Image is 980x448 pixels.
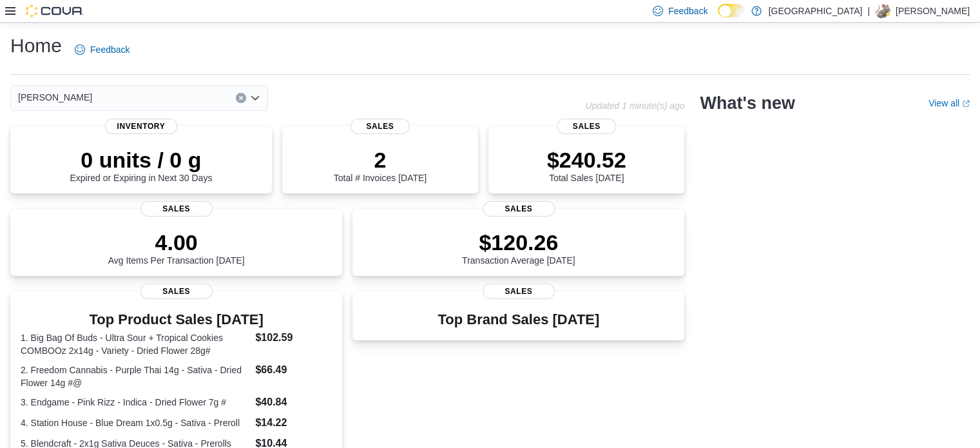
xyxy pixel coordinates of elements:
div: Expired or Expiring in Next 30 Days [70,147,212,183]
h1: Home [10,33,62,59]
span: Dark Mode [718,17,718,18]
button: Clear input [236,93,246,103]
dd: $14.22 [255,415,332,431]
p: [PERSON_NAME] [896,3,970,19]
div: Hellen Gladue [875,3,890,19]
p: Updated 1 minute(s) ago [585,101,684,111]
p: | [867,3,870,19]
div: Transaction Average [DATE] [462,229,575,266]
svg: External link [962,100,970,108]
span: Sales [140,201,213,217]
dd: $66.49 [255,362,332,378]
h3: Top Product Sales [DATE] [21,312,332,327]
img: Cova [26,5,84,17]
span: [PERSON_NAME] [18,90,92,105]
dt: 2. Freedom Cannabis - Purple Thai 14g - Sativa - Dried Flower 14g #@ [21,364,250,389]
h3: Top Brand Sales [DATE] [437,312,599,327]
h2: What's new [700,93,794,113]
dd: $40.84 [255,394,332,410]
span: Sales [483,284,555,299]
span: Inventory [105,119,177,134]
input: Dark Mode [718,4,745,17]
p: 4.00 [108,229,245,255]
a: Feedback [70,37,135,63]
p: [GEOGRAPHIC_DATA] [768,3,862,19]
p: 0 units / 0 g [70,147,212,173]
p: $120.26 [462,229,575,255]
div: Avg Items Per Transaction [DATE] [108,229,245,266]
span: Feedback [668,5,707,17]
span: Sales [351,119,409,134]
div: Total # Invoices [DATE] [334,147,427,183]
p: 2 [334,147,427,173]
span: Sales [140,284,213,299]
dt: 3. Endgame - Pink Rizz - Indica - Dried Flower 7g # [21,396,250,409]
dt: 1. Big Bag Of Buds - Ultra Sour + Tropical Cookies COMBOOz 2x14g - Variety - Dried Flower 28g# [21,331,250,357]
dt: 4. Station House - Blue Dream 1x0.5g - Sativa - Preroll [21,416,250,429]
span: Feedback [90,43,130,56]
dd: $102.59 [255,330,332,346]
p: $240.52 [547,147,626,173]
button: Open list of options [250,93,260,103]
div: Total Sales [DATE] [547,147,626,183]
span: Sales [483,201,555,217]
span: Sales [557,119,616,134]
a: View allExternal link [928,98,970,108]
